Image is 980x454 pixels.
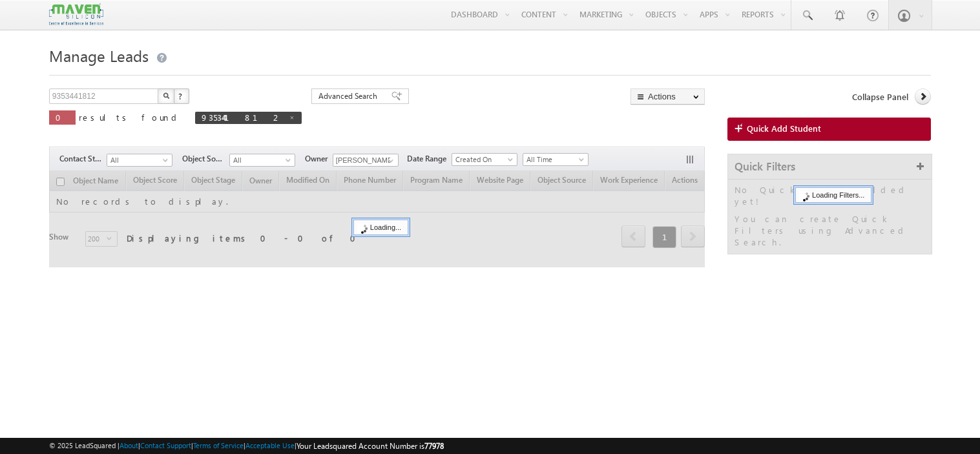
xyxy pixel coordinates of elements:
span: Quick Add Student [747,123,821,134]
span: results found [79,112,182,123]
span: Owner [305,153,333,165]
a: Terms of Service [193,441,244,449]
a: All [107,154,172,167]
a: Acceptable Use [245,441,295,449]
span: Created On [452,154,514,165]
span: 9353441812 [202,112,282,123]
input: Type to Search [333,154,399,167]
span: Manage Leads [49,45,149,66]
span: All [107,154,169,166]
span: Contact Stage [59,153,107,165]
div: Loading Filters... [795,187,871,203]
a: All [229,154,295,167]
button: Actions [631,88,705,105]
a: Quick Add Student [727,118,931,141]
span: Date Range [407,153,452,165]
a: All Time [523,153,589,166]
button: ? [174,88,189,104]
a: Show All Items [381,154,397,167]
a: About [120,441,138,449]
span: © 2025 LeadSquared | | | | | [49,440,444,452]
span: Object Source [182,153,229,165]
span: ? [178,90,184,101]
span: All Time [523,154,585,165]
img: Search [163,92,169,99]
div: Loading... [353,220,408,235]
span: Your Leadsquared Account Number is [297,441,444,451]
a: Created On [452,153,517,166]
span: 0 [56,112,69,123]
img: Custom Logo [49,3,103,26]
span: Advanced Search [318,90,381,102]
span: 77978 [424,441,444,451]
span: All [230,154,291,166]
a: Contact Support [140,441,191,449]
span: Collapse Panel [852,91,908,103]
